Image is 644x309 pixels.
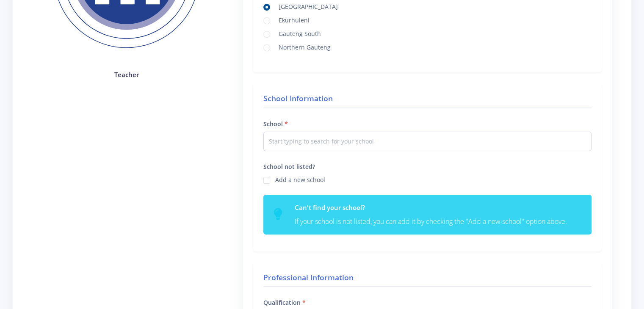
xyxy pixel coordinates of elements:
h6: Can't find your school? [295,203,581,212]
p: If your school is not listed, you can add it by checking the "Add a new school" option above. [295,216,581,227]
label: Ekurhuleni [275,16,310,22]
h4: Professional Information [263,272,591,287]
label: Add a new school [275,175,325,182]
input: Start typing to search for your school [263,132,591,151]
label: School not listed? [263,162,315,171]
h4: School Information [263,93,591,108]
label: Northern Gauteng [275,43,331,50]
label: [GEOGRAPHIC_DATA] [275,2,338,9]
label: Gauteng South [275,29,321,36]
label: Qualification [263,298,306,307]
label: School [263,119,288,128]
h4: Teacher [39,70,214,80]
